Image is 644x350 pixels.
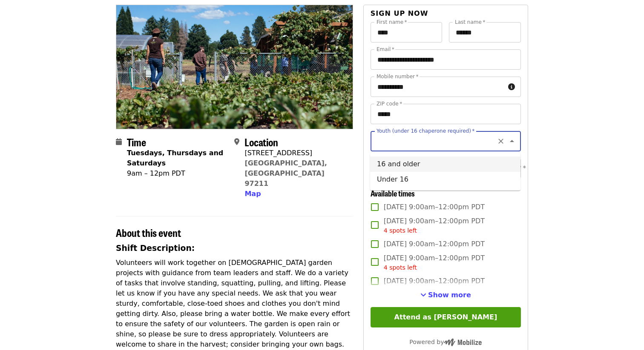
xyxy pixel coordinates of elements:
[377,47,394,52] label: Email
[506,135,518,147] button: Close
[116,258,353,350] p: Volunteers will work together on [DEMOGRAPHIC_DATA] garden projects with guidance from team leade...
[508,83,515,91] i: circle-info icon
[384,276,485,286] span: [DATE] 9:00am–12:00pm PDT
[377,128,474,134] label: Youth (under 16 chaperone required)
[116,138,122,146] i: calendar icon
[370,157,520,172] li: 16 and older
[420,290,471,300] button: See more timeslots
[409,339,482,345] span: Powered by
[244,190,261,198] span: Map
[244,189,261,199] button: Map
[444,339,482,346] img: Powered by Mobilize
[244,159,327,188] a: [GEOGRAPHIC_DATA], [GEOGRAPHIC_DATA] 97211
[116,225,181,240] span: About this event
[384,239,485,249] span: [DATE] 9:00am–12:00pm PDT
[370,172,520,187] li: Under 16
[371,22,443,43] input: First name
[116,5,353,128] img: Portland Dig In!: Eastside Learning Garden (all ages) - Aug/Sept/Oct organized by Oregon Food Bank
[371,307,521,327] button: Attend as [PERSON_NAME]
[428,291,471,299] span: Show more
[371,104,521,124] input: ZIP code
[371,188,415,199] span: Available times
[495,135,507,147] button: Clear
[244,148,346,158] div: [STREET_ADDRESS]
[384,264,417,271] span: 4 spots left
[384,253,485,272] span: [DATE] 9:00am–12:00pm PDT
[127,168,227,179] div: 9am – 12pm PDT
[384,202,485,212] span: [DATE] 9:00am–12:00pm PDT
[449,22,521,43] input: Last name
[384,216,485,235] span: [DATE] 9:00am–12:00pm PDT
[127,149,223,167] strong: Tuesdays, Thursdays and Saturdays
[371,49,521,70] input: Email
[234,138,239,146] i: map-marker-alt icon
[377,101,402,106] label: ZIP code
[455,20,485,25] label: Last name
[384,227,417,234] span: 4 spots left
[116,244,195,253] strong: Shift Description:
[377,20,407,25] label: First name
[371,9,428,17] span: Sign up now
[377,74,418,79] label: Mobile number
[371,77,505,97] input: Mobile number
[127,134,146,149] span: Time
[244,134,278,149] span: Location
